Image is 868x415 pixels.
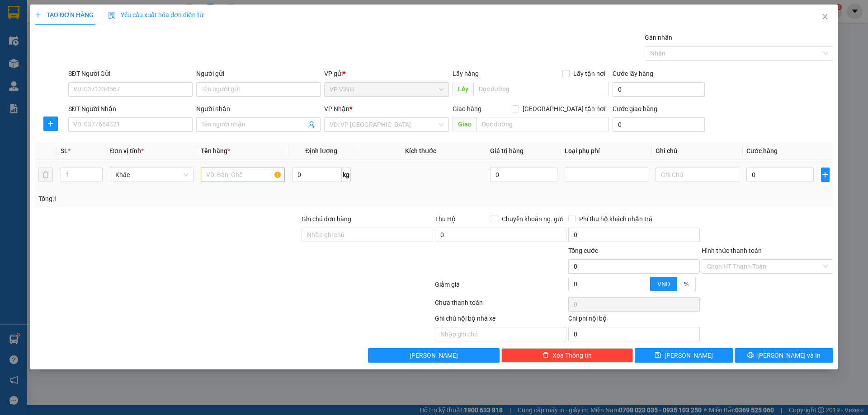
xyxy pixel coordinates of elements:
span: Khác [116,168,189,182]
span: Thu Hộ [435,215,456,223]
button: plus [821,168,830,182]
div: VP gửi [325,69,449,79]
label: Gán nhãn [645,34,672,41]
span: Yêu cầu xuất hóa đơn điện tử [108,11,203,19]
span: Lấy hàng [453,70,479,77]
label: Cước lấy hàng [613,70,653,77]
span: Xóa Thông tin [552,350,592,360]
img: icon [108,12,115,19]
span: [PERSON_NAME] [665,350,713,360]
span: printer [747,352,754,359]
span: TẠO ĐƠN HÀNG [35,11,94,19]
button: Close [812,5,838,30]
label: Cước giao hàng [613,105,657,112]
div: SĐT Người Nhận [68,104,193,114]
label: Hình thức thanh toán [702,247,762,254]
span: [GEOGRAPHIC_DATA] tận nơi [519,104,609,114]
span: Lấy tận nơi [570,69,609,79]
span: [PERSON_NAME] và In [757,350,821,360]
input: Dọc đường [476,117,609,131]
label: Ghi chú đơn hàng [302,215,351,223]
span: Lấy [453,82,473,96]
span: Tổng cước [568,247,598,254]
button: delete [38,168,53,182]
span: close [821,13,829,20]
input: Nhập ghi chú [435,327,566,341]
button: save[PERSON_NAME] [635,348,733,363]
span: Giá trị hàng [491,147,524,154]
span: delete [542,352,549,359]
span: user-add [308,121,316,128]
span: plus [821,171,829,178]
span: Kích thước [405,147,436,154]
span: % [684,280,689,288]
span: Chuyển khoản ng. gửi [498,214,566,224]
div: Giảm giá [434,280,567,295]
span: Tên hàng [201,147,231,154]
div: Người nhận [196,104,321,114]
input: Cước lấy hàng [613,82,705,97]
div: Chi phí nội bộ [568,313,700,327]
span: Định lượng [305,147,337,154]
span: VP VINH [330,83,443,96]
input: Cước giao hàng [613,117,705,132]
input: VD: Bàn, Ghế [201,168,285,182]
button: [PERSON_NAME] [368,348,500,363]
span: SL [61,147,68,154]
span: VND [657,280,670,288]
div: Tổng: 1 [38,194,335,204]
span: VP Nhận [325,105,350,112]
span: [PERSON_NAME] [410,350,458,360]
span: Giao hàng [453,105,481,112]
th: Loại phụ phí [561,142,652,160]
button: deleteXóa Thông tin [502,348,633,363]
span: save [655,352,661,359]
span: Phí thu hộ khách nhận trả [576,214,656,224]
strong: CHUYỂN PHÁT NHANH AN PHÚ QUÝ [24,7,89,37]
div: Người gửi [196,69,321,79]
div: SĐT Người Gửi [68,69,193,79]
button: plus [43,117,58,131]
input: Dọc đường [473,82,609,96]
div: Ghi chú nội bộ nhà xe [435,313,566,327]
div: Chưa thanh toán [434,298,567,313]
button: printer[PERSON_NAME] và In [735,348,833,363]
input: 0 [491,168,558,182]
input: Ghi Chú [656,168,739,182]
span: kg [342,168,351,182]
span: plus [44,120,57,127]
span: Giao [453,117,476,131]
span: [GEOGRAPHIC_DATA], [GEOGRAPHIC_DATA] ↔ [GEOGRAPHIC_DATA] [23,38,90,69]
img: logo [5,49,20,93]
input: Ghi chú đơn hàng [302,228,433,242]
span: Đơn vị tính [110,147,144,154]
th: Ghi chú [652,142,743,160]
span: Cước hàng [747,147,778,154]
span: plus [35,12,41,18]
